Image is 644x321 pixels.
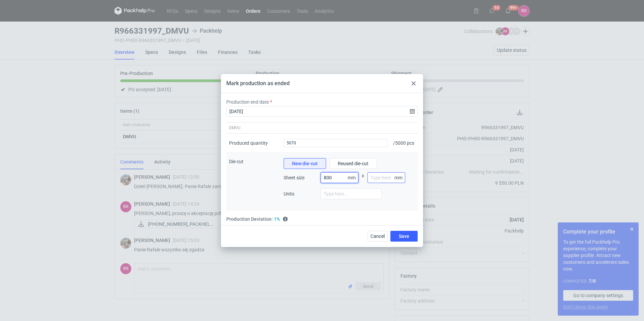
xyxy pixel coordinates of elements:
[229,140,268,146] div: Produced quantity
[226,153,281,210] div: Die-cut
[284,174,317,181] span: Sheet size
[274,216,280,222] span: Excellent
[362,172,364,188] span: x
[367,231,388,242] button: Cancel
[348,175,358,180] p: mm
[321,188,382,199] input: Type here...
[226,80,290,87] div: Mark production as ended
[229,125,240,131] span: DMVU
[371,234,385,239] span: Cancel
[390,231,418,242] button: Save
[321,172,358,183] input: Type here...
[284,190,317,197] span: Units
[367,172,405,183] input: Type here...
[226,99,269,105] label: Production end date
[226,216,418,222] div: Production Deviation:
[399,234,409,239] span: Save
[338,161,368,166] span: Reused die-cut
[390,134,418,153] div: / 5000 pcs
[329,158,377,169] button: Reused die-cut
[292,161,318,166] span: New die-cut
[284,158,326,169] button: New die-cut
[394,175,405,180] p: mm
